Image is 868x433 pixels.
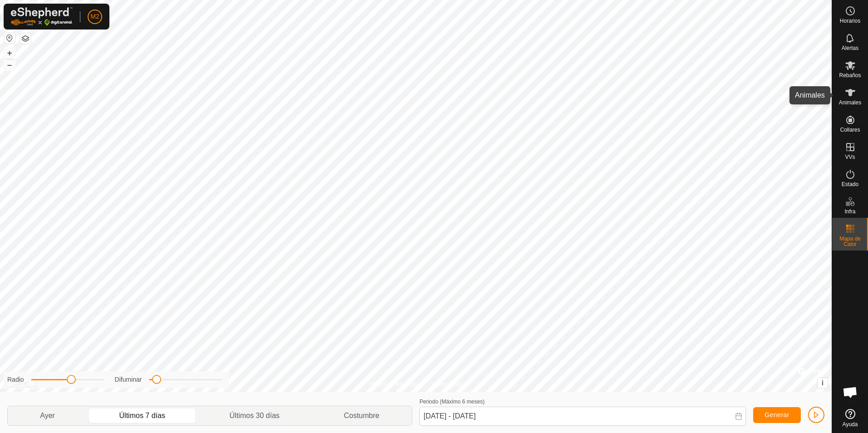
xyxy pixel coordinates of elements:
[90,12,99,21] span: M2
[753,407,801,423] button: Generar
[230,410,280,421] span: Últimos 30 días
[7,375,24,384] label: Radio
[432,380,463,389] a: Contáctenos
[119,410,165,421] span: Últimos 7 días
[20,33,31,44] button: Capas del Mapa
[839,100,861,105] span: Animales
[840,18,860,24] span: Horarios
[344,410,379,421] span: Costumbre
[4,59,15,70] button: –
[845,154,855,160] span: VVs
[115,375,142,384] label: Difuminar
[842,45,858,51] span: Alertas
[818,378,828,388] button: i
[11,7,73,26] img: Logo Gallagher
[40,410,55,421] span: Ayer
[822,379,824,387] span: i
[837,379,864,406] div: Chat abierto
[369,380,421,389] a: Política de Privacidad
[834,236,866,247] span: Mapa de Calor
[842,182,858,187] span: Estado
[839,73,861,78] span: Rebaños
[764,411,789,418] span: Generar
[419,399,484,405] label: Periodo (Máximo 6 meses)
[843,422,858,427] span: Ayuda
[4,48,15,59] button: +
[832,405,868,431] a: Ayuda
[840,127,860,133] span: Collares
[844,209,855,214] span: Infra
[4,33,15,44] button: Restablecer Mapa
